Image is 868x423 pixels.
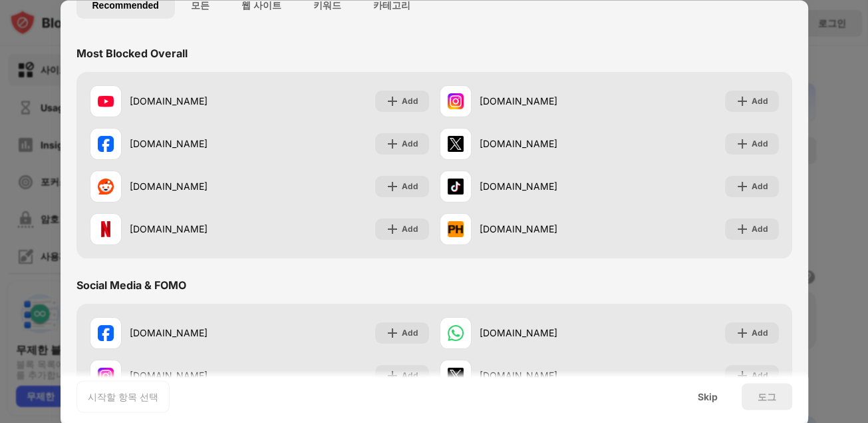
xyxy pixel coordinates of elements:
[752,95,768,108] div: Add
[448,368,464,384] img: favicons
[402,222,418,236] div: Add
[98,221,114,237] img: favicons
[480,222,609,236] div: [DOMAIN_NAME]
[98,93,114,109] img: favicons
[88,390,158,403] div: 시작할 항목 선택
[402,369,418,382] div: Add
[448,136,464,152] img: favicons
[130,95,259,109] div: [DOMAIN_NAME]
[402,137,418,151] div: Add
[480,369,609,383] div: [DOMAIN_NAME]
[130,180,259,194] div: [DOMAIN_NAME]
[130,369,259,383] div: [DOMAIN_NAME]
[402,180,418,193] div: Add
[752,222,768,236] div: Add
[98,325,114,341] img: favicons
[130,326,259,340] div: [DOMAIN_NAME]
[448,325,464,341] img: favicons
[448,179,464,195] img: favicons
[752,180,768,193] div: Add
[98,136,114,152] img: favicons
[448,93,464,109] img: favicons
[698,391,718,402] div: Skip
[130,137,259,151] div: [DOMAIN_NAME]
[480,326,609,340] div: [DOMAIN_NAME]
[758,391,776,402] div: 도그
[480,95,609,109] div: [DOMAIN_NAME]
[480,180,609,194] div: [DOMAIN_NAME]
[130,222,259,236] div: [DOMAIN_NAME]
[98,179,114,195] img: favicons
[402,95,418,108] div: Add
[76,278,186,292] div: Social Media & FOMO
[98,368,114,384] img: favicons
[448,221,464,237] img: favicons
[402,326,418,340] div: Add
[752,326,768,340] div: Add
[76,47,188,60] div: Most Blocked Overall
[752,369,768,382] div: Add
[480,137,609,151] div: [DOMAIN_NAME]
[752,137,768,151] div: Add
